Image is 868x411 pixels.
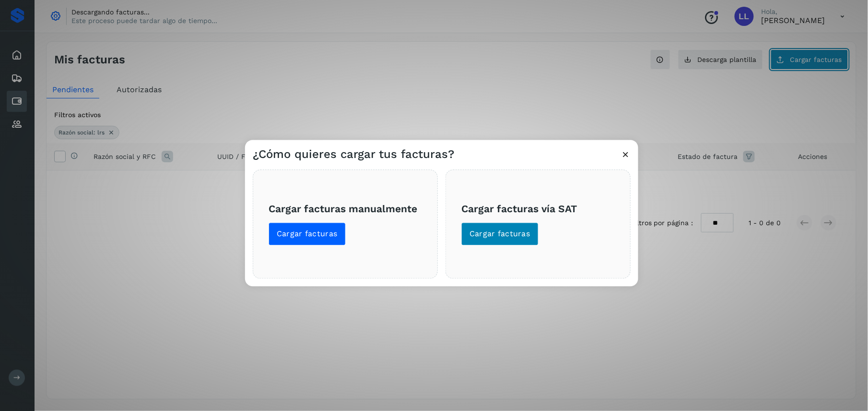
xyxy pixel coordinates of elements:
[461,203,615,215] h3: Cargar facturas vía SAT
[269,223,346,246] button: Cargar facturas
[253,148,454,162] h3: ¿Cómo quieres cargar tus facturas?
[277,229,338,240] span: Cargar facturas
[461,223,539,246] button: Cargar facturas
[269,203,422,215] h3: Cargar facturas manualmente
[469,229,530,240] span: Cargar facturas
